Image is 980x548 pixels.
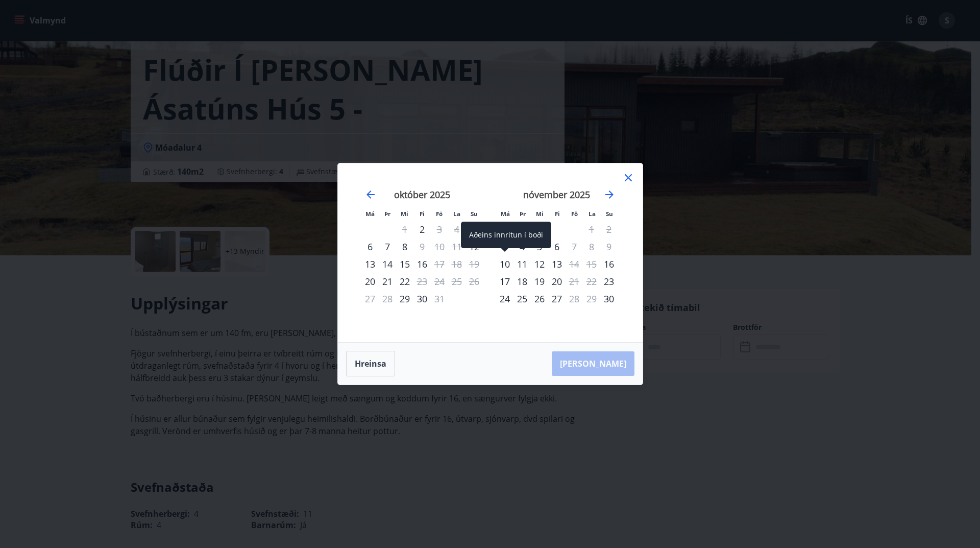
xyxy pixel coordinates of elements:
[361,273,379,290] div: Aðeins innritun í boði
[531,290,548,307] td: miðvikudagur, 26. nóvember 2025
[346,351,395,376] button: Hreinsa
[379,290,396,307] td: Not available. þriðjudagur, 28. október 2025
[513,255,531,273] div: 11
[523,188,590,201] strong: nóvember 2025
[431,238,448,255] td: Not available. föstudagur, 10. október 2025
[513,255,531,273] td: þriðjudagur, 11. nóvember 2025
[583,221,600,238] td: Not available. laugardagur, 1. nóvember 2025
[583,238,600,255] td: Not available. laugardagur, 8. nóvember 2025
[461,222,551,248] div: Aðeins innritun í boði
[600,221,618,238] td: Not available. sunnudagur, 2. nóvember 2025
[589,210,596,218] small: La
[548,290,566,307] div: 27
[413,290,431,307] div: 30
[520,210,526,218] small: Þr
[396,290,413,307] div: Aðeins innritun í boði
[413,290,431,307] td: fimmtudagur, 30. október 2025
[350,176,630,330] div: Calendar
[531,273,548,290] div: 19
[531,255,548,273] div: 12
[364,188,377,201] div: Move backward to switch to the previous month.
[361,255,379,273] div: 13
[396,273,413,290] td: miðvikudagur, 22. október 2025
[413,221,431,238] div: Aðeins innritun í boði
[465,221,483,238] div: Aðeins innritun í boði
[566,273,583,290] td: Not available. föstudagur, 21. nóvember 2025
[420,210,425,218] small: Fi
[413,238,431,255] div: Aðeins útritun í boði
[496,273,513,290] div: 17
[365,210,375,218] small: Má
[566,273,583,290] div: Aðeins útritun í boði
[361,290,379,307] td: Not available. mánudagur, 27. október 2025
[583,255,600,273] td: Not available. laugardagur, 15. nóvember 2025
[583,273,600,290] td: Not available. laugardagur, 22. nóvember 2025
[361,238,379,255] div: 6
[413,238,431,255] td: Not available. fimmtudagur, 9. október 2025
[396,255,413,273] div: 15
[566,290,583,307] div: Aðeins útritun í boði
[548,238,566,255] div: 6
[548,273,566,290] div: 20
[431,221,448,238] td: Not available. föstudagur, 3. október 2025
[513,290,531,307] div: 25
[496,255,513,273] div: Aðeins innritun í boði
[379,255,396,273] td: þriðjudagur, 14. október 2025
[379,238,396,255] div: 7
[396,273,413,290] div: 22
[566,238,583,255] td: Not available. föstudagur, 7. nóvember 2025
[513,273,531,290] td: þriðjudagur, 18. nóvember 2025
[413,221,431,238] td: fimmtudagur, 2. október 2025
[531,255,548,273] td: miðvikudagur, 12. nóvember 2025
[431,221,448,238] div: Aðeins útritun í boði
[583,290,600,307] td: Not available. laugardagur, 29. nóvember 2025
[600,238,618,255] td: Not available. sunnudagur, 9. nóvember 2025
[396,238,413,255] td: miðvikudagur, 8. október 2025
[600,273,618,290] td: sunnudagur, 23. nóvember 2025
[600,273,618,290] div: Aðeins innritun í boði
[379,255,396,273] div: 14
[401,210,408,218] small: Mi
[431,255,448,273] td: Not available. föstudagur, 17. október 2025
[465,255,483,273] td: Not available. sunnudagur, 19. október 2025
[501,210,510,218] small: Má
[555,210,560,218] small: Fi
[548,290,566,307] td: fimmtudagur, 27. nóvember 2025
[496,290,513,307] td: mánudagur, 24. nóvember 2025
[603,188,616,201] div: Move forward to switch to the next month.
[496,290,513,307] div: 24
[448,255,465,273] td: Not available. laugardagur, 18. október 2025
[431,290,448,307] td: Not available. föstudagur, 31. október 2025
[600,290,618,307] td: sunnudagur, 30. nóvember 2025
[548,255,566,273] td: fimmtudagur, 13. nóvember 2025
[600,255,618,273] div: Aðeins innritun í boði
[431,255,448,273] div: Aðeins útritun í boði
[536,210,544,218] small: Mi
[600,290,618,307] div: Aðeins innritun í boði
[396,221,413,238] td: Not available. miðvikudagur, 1. október 2025
[384,210,390,218] small: Þr
[465,221,483,238] td: sunnudagur, 5. október 2025
[361,255,379,273] td: mánudagur, 13. október 2025
[465,273,483,290] td: Not available. sunnudagur, 26. október 2025
[496,255,513,273] td: mánudagur, 10. nóvember 2025
[379,273,396,290] div: 21
[361,238,379,255] td: mánudagur, 6. október 2025
[566,238,583,255] div: Aðeins útritun í boði
[513,290,531,307] td: þriðjudagur, 25. nóvember 2025
[496,273,513,290] td: mánudagur, 17. nóvember 2025
[379,273,396,290] td: þriðjudagur, 21. október 2025
[548,255,566,273] div: 13
[431,290,448,307] div: Aðeins útritun í boði
[361,273,379,290] td: mánudagur, 20. október 2025
[448,238,465,255] td: Not available. laugardagur, 11. október 2025
[471,210,478,218] small: Su
[436,210,443,218] small: Fö
[566,255,583,273] div: Aðeins útritun í boði
[396,290,413,307] td: miðvikudagur, 29. október 2025
[413,255,431,273] td: fimmtudagur, 16. október 2025
[396,255,413,273] td: miðvikudagur, 15. október 2025
[379,238,396,255] td: þriðjudagur, 7. október 2025
[431,273,448,290] td: Not available. föstudagur, 24. október 2025
[548,238,566,255] td: fimmtudagur, 6. nóvember 2025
